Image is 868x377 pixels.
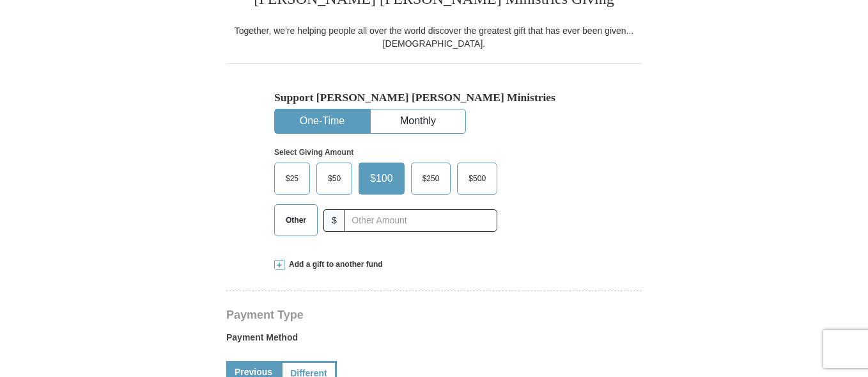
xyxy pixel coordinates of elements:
span: $ [323,209,345,232]
h5: Support [PERSON_NAME] [PERSON_NAME] Ministries [274,91,594,104]
span: Other [279,211,313,230]
span: $25 [279,169,305,188]
span: $250 [416,169,446,188]
span: $500 [462,169,492,188]
button: One-Time [275,109,369,133]
label: Payment Method [226,331,642,350]
div: Together, we're helping people all over the world discover the greatest gift that has ever been g... [226,24,642,50]
button: Monthly [371,109,465,133]
strong: Select Giving Amount [274,148,353,157]
h4: Payment Type [226,310,642,320]
span: $100 [364,169,399,188]
input: Other Amount [345,209,497,232]
span: $50 [322,169,347,188]
span: Add a gift to another fund [284,259,383,270]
